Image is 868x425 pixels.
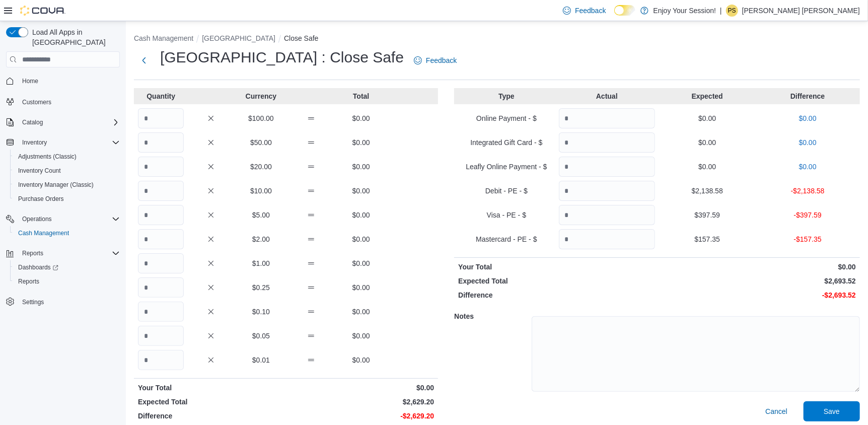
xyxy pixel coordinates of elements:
a: Inventory Manager (Classic) [14,179,98,191]
p: $157.35 [659,234,755,244]
input: Quantity [559,132,655,153]
span: Home [22,77,38,85]
p: Online Payment - $ [458,113,554,123]
p: $0.00 [760,137,856,148]
input: Quantity [559,229,655,249]
p: $0.00 [338,307,384,317]
span: Adjustments (Classic) [18,153,77,161]
button: Cash Management [10,226,124,240]
button: Catalog [18,116,47,128]
p: $0.00 [659,113,755,123]
p: $20.00 [238,162,284,172]
p: $0.00 [338,186,384,196]
span: Purchase Orders [14,193,120,205]
span: Save [824,406,840,416]
p: Currency [238,91,284,101]
p: Difference [760,91,856,101]
p: $0.00 [760,113,856,123]
p: -$2,629.20 [288,411,434,421]
span: Inventory [22,138,47,147]
nav: Complex example [6,69,120,335]
p: $0.00 [659,162,755,172]
p: Debit - PE - $ [458,186,554,196]
p: $397.59 [659,210,755,220]
p: $0.00 [338,234,384,244]
span: Adjustments (Classic) [14,151,120,163]
button: Next [134,50,154,70]
input: Quantity [138,181,184,201]
p: -$397.59 [760,210,856,220]
p: $0.00 [338,282,384,293]
p: $0.00 [288,383,434,393]
p: Expected Total [458,276,655,286]
img: Cova [20,6,65,16]
button: Close Safe [284,34,318,42]
a: Home [18,75,42,87]
span: Reports [18,247,120,259]
a: Customers [18,96,55,108]
p: Visa - PE - $ [458,210,554,220]
button: Save [804,401,860,421]
span: Reports [22,249,43,257]
button: Inventory Manager (Classic) [10,178,124,192]
span: PS [728,5,736,17]
input: Quantity [138,205,184,225]
p: $0.00 [338,355,384,365]
button: [GEOGRAPHIC_DATA] [202,34,275,42]
span: Customers [22,98,51,106]
p: Your Total [138,383,284,393]
span: Inventory [18,136,120,149]
p: $0.00 [338,162,384,172]
p: -$2,693.52 [659,290,856,300]
p: $0.00 [760,162,856,172]
button: Customers [2,94,124,109]
span: Customers [18,95,120,108]
input: Quantity [138,302,184,322]
button: Cancel [761,401,791,421]
p: $50.00 [238,137,284,148]
p: $2.00 [238,234,284,244]
p: $0.25 [238,282,284,293]
a: Adjustments (Classic) [14,151,81,163]
a: Cash Management [14,227,73,239]
button: Settings [2,295,124,309]
a: Dashboards [14,261,62,273]
input: Quantity [138,132,184,153]
input: Dark Mode [614,5,635,16]
span: Inventory Manager (Classic) [14,179,120,191]
p: Mastercard - PE - $ [458,234,554,244]
span: Reports [14,275,120,288]
input: Quantity [559,181,655,201]
p: -$2,138.58 [760,186,856,196]
p: | [720,5,722,17]
p: Quantity [138,91,184,101]
input: Quantity [559,157,655,177]
p: $0.10 [238,307,284,317]
p: $0.00 [659,262,856,272]
h1: [GEOGRAPHIC_DATA] : Close Safe [160,47,404,67]
span: Catalog [18,116,120,128]
p: Actual [559,91,655,101]
button: Reports [18,247,47,259]
p: $2,138.58 [659,186,755,196]
input: Quantity [138,350,184,370]
span: Inventory Count [18,167,61,175]
p: Expected [659,91,755,101]
p: Enjoy Your Session! [654,5,716,17]
button: Cash Management [134,34,193,42]
p: $0.01 [238,355,284,365]
button: Reports [2,246,124,260]
input: Quantity [138,108,184,128]
button: Inventory [2,135,124,150]
p: $2,629.20 [288,397,434,407]
p: $100.00 [238,113,284,123]
span: Reports [18,277,39,286]
p: $1.00 [238,258,284,268]
p: $0.00 [338,113,384,123]
button: Inventory [18,136,51,149]
span: Cash Management [18,229,69,237]
span: Cash Management [14,227,120,239]
input: Quantity [138,253,184,273]
h5: Notes [454,306,530,326]
input: Quantity [138,326,184,346]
